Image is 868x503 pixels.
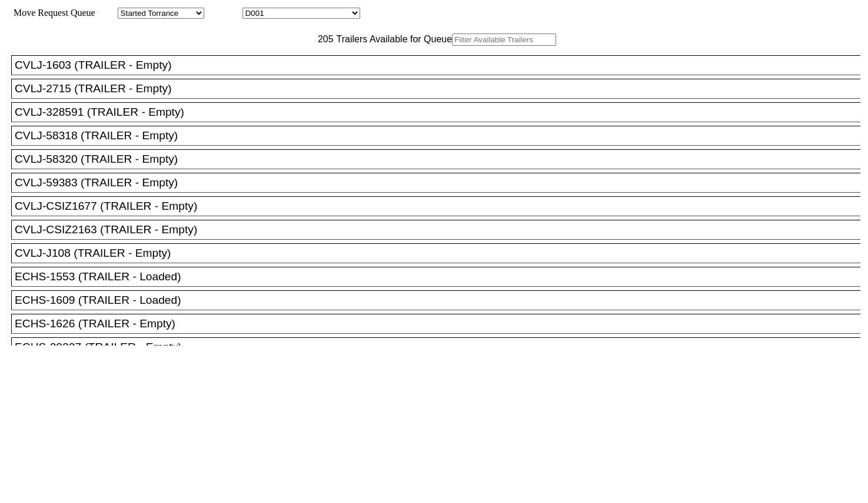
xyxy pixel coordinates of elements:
span: Area [97,8,115,18]
div: ECHS-1553 (TRAILER - Loaded) [15,270,867,283]
span: 205 [312,34,334,44]
div: CVLJ-1603 (TRAILER - Empty) [15,59,867,72]
div: CVLJ-2715 (TRAILER - Empty) [15,82,867,95]
span: Trailers Available for Queue [334,34,453,44]
span: Move Request Queue [8,8,95,18]
div: CVLJ-328591 (TRAILER - Empty) [15,106,867,119]
div: CVLJ-58318 (TRAILER - Empty) [15,129,867,142]
div: CVLJ-CSIZ2163 (TRAILER - Empty) [15,223,867,236]
div: CVLJ-58320 (TRAILER - Empty) [15,153,867,166]
span: Location [207,8,240,18]
input: Filter Available Trailers [452,33,556,46]
div: ECHS-20227 (TRAILER - Empty) [15,341,867,354]
div: CVLJ-59383 (TRAILER - Empty) [15,176,867,189]
div: ECHS-1626 (TRAILER - Empty) [15,317,867,330]
div: CVLJ-J108 (TRAILER - Empty) [15,247,867,260]
div: ECHS-1609 (TRAILER - Loaded) [15,294,867,307]
div: CVLJ-CSIZ1677 (TRAILER - Empty) [15,200,867,213]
